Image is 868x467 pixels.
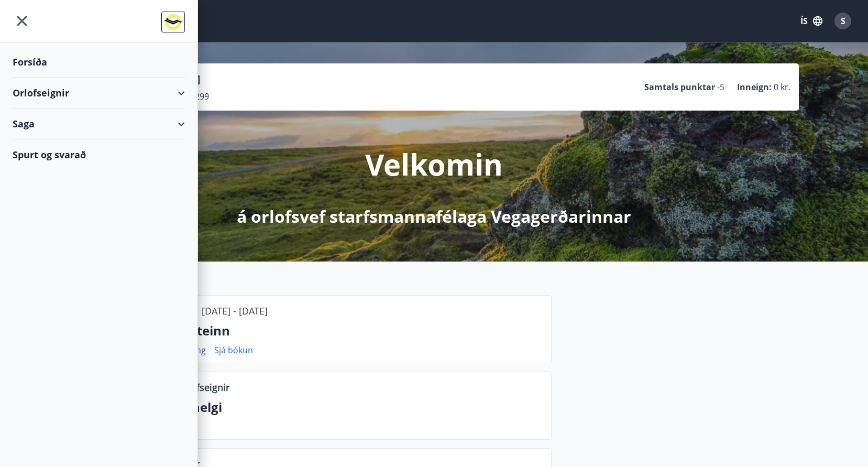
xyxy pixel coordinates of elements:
[13,78,185,108] div: Orlofseignir
[774,81,790,93] span: 0 kr.
[13,12,31,30] button: menu
[841,15,845,27] span: S
[237,205,631,228] p: á orlofsvef starfsmannafélaga Vegagerðarinnar
[13,108,185,139] div: Saga
[13,47,185,78] div: Forsíða
[147,398,543,416] p: Næstu helgi
[644,81,715,93] p: Samtals punktar
[737,81,772,93] p: Inneign :
[365,144,503,184] p: Velkomin
[147,322,543,340] p: Staupasteinn
[717,81,724,93] span: -5
[147,381,229,394] p: Lausar orlofseignir
[830,8,855,34] button: S
[161,12,185,32] img: union_logo
[795,12,828,30] button: ÍS
[147,344,206,356] a: Sækja samning
[13,139,185,170] div: Spurt og svarað
[202,304,268,318] p: [DATE] - [DATE]
[214,344,253,356] a: Sjá bókun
